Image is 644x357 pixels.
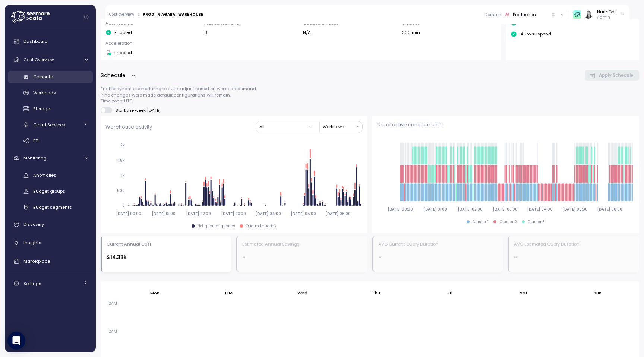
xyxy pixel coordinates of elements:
[597,9,616,15] div: Nurit Gal
[8,119,93,131] a: Cloud Services
[473,219,489,225] div: Cluster 1
[33,74,53,80] span: Compute
[33,188,65,194] span: Budget groups
[221,211,246,216] tspan: [DATE] 03:00
[388,207,413,212] tspan: [DATE] 00:00
[520,290,528,296] p: Sat
[290,211,316,216] tspan: [DATE] 05:00
[105,40,199,46] p: Acceleration
[8,135,93,147] a: ETL
[8,185,93,198] a: Budget groups
[294,286,311,300] button: Wed
[521,31,551,37] p: Auto suspend
[204,29,298,35] div: 8
[107,253,227,262] div: $14.33k
[105,123,152,131] p: Warehouse activity
[147,286,164,300] button: Mon
[23,155,47,161] span: Monitoring
[8,34,93,49] a: Dashboard
[8,71,93,83] a: Compute
[8,103,93,115] a: Storage
[448,290,452,296] p: Fri
[303,29,397,35] div: N/A
[550,11,557,18] button: Clear value
[527,207,553,212] tspan: [DATE] 04:00
[255,211,281,216] tspan: [DATE] 04:00
[33,138,40,144] span: ETL
[122,203,125,208] tspan: 0
[297,290,307,296] p: Wed
[597,207,622,212] tspan: [DATE] 06:00
[590,286,605,300] button: Sun
[33,172,56,178] span: Anomalies
[121,173,125,178] tspan: 1k
[224,290,233,296] p: Tue
[33,204,72,210] span: Budget segments
[105,29,199,35] div: Enabled
[101,86,639,104] p: Enable dynamic scheduling to auto-adjust based on workload demand. If no changes were made defaul...
[516,286,531,300] button: Sat
[323,121,362,132] button: Workflows
[107,329,119,334] span: 2AM
[8,236,93,250] a: Insights
[594,290,602,296] p: Sun
[8,52,93,67] a: Cost Overview
[8,151,93,165] a: Monitoring
[573,10,581,18] img: 65f98ecb31a39d60f1f315eb.PNG
[528,219,545,225] div: Cluster 3
[584,10,592,18] img: ACg8ocIVugc3DtI--ID6pffOeA5XcvoqExjdOmyrlhjOptQpqjom7zQ=s96-c
[23,57,54,63] span: Cost Overview
[33,106,50,112] span: Storage
[143,13,203,16] div: PROD_NIAGARA_WAREHOUSE
[8,254,93,269] a: Marketplace
[242,253,363,262] div: -
[105,50,199,56] div: Enabled
[221,286,237,300] button: Tue
[493,207,518,212] tspan: [DATE] 03:00
[23,258,50,264] span: Marketplace
[33,122,65,128] span: Cloud Services
[112,107,161,113] span: Start the week [DATE]
[117,188,125,193] tspan: 500
[116,211,141,216] tspan: [DATE] 00:00
[137,12,140,17] div: >
[8,276,93,291] a: Settings
[500,219,517,225] div: Cluster 2
[256,121,317,132] button: All
[120,143,125,148] tspan: 2k
[242,241,300,247] div: Estimated Annual Savings
[514,253,634,262] div: -
[378,253,499,262] div: -
[7,332,25,350] div: Open Intercom Messenger
[101,71,126,80] p: Schedule
[599,70,633,80] span: Apply Schedule
[151,211,175,216] tspan: [DATE] 01:00
[325,211,351,216] tspan: [DATE] 06:00
[378,241,439,247] div: AVG Current Query Duration
[423,207,447,212] tspan: [DATE] 01:00
[33,90,56,96] span: Workloads
[458,207,483,212] tspan: [DATE] 02:00
[186,211,211,216] tspan: [DATE] 02:00
[107,241,151,247] div: Current Annual Cost
[23,38,48,44] span: Dashboard
[484,12,502,18] p: Domain :
[101,71,136,80] button: Schedule
[597,15,616,20] p: Admin
[402,29,496,35] div: 300 min
[369,286,384,300] button: Thu
[82,14,91,20] button: Collapse navigation
[23,221,44,227] span: Discovery
[109,13,134,16] a: Cost overview
[444,286,456,300] button: Fri
[8,169,93,181] a: Anomalies
[23,281,41,287] span: Settings
[377,121,634,129] p: No. of active compute units
[150,290,160,296] p: Mon
[246,224,277,229] div: Queued queries
[372,290,380,296] p: Thu
[106,301,119,306] span: 12AM
[118,158,125,163] tspan: 1.5k
[562,207,587,212] tspan: [DATE] 05:00
[8,201,93,213] a: Budget segments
